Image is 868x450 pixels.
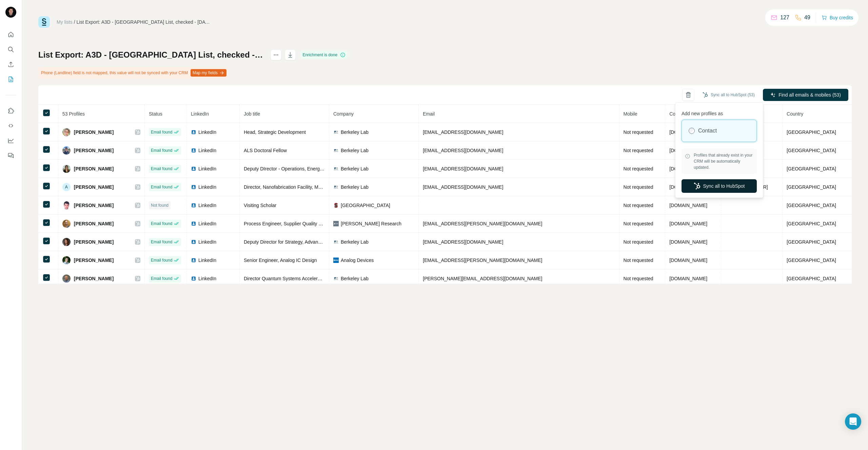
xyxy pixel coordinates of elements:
span: Berkeley Lab [341,184,369,190]
button: Search [5,43,16,56]
span: Not requested [624,276,653,281]
span: Not requested [624,203,653,208]
span: Company [333,111,354,117]
span: Director Quantum Systems Accelerator - National Quantum Initiative [244,276,387,281]
img: LinkedIn logo [191,258,196,263]
span: [GEOGRAPHIC_DATA] [787,166,836,171]
span: 53 Profiles [62,111,85,117]
span: [PERSON_NAME] [74,202,114,209]
button: Use Surfe on LinkedIn [5,105,16,117]
span: ALS Doctoral Fellow [244,148,287,153]
span: [PERSON_NAME] [74,129,114,136]
span: [EMAIL_ADDRESS][DOMAIN_NAME] [423,166,503,171]
img: company-logo [333,129,339,135]
span: Deputy Director for Strategy, Advanced Light Source [244,239,354,245]
span: [GEOGRAPHIC_DATA] [341,202,390,209]
span: [DOMAIN_NAME] [669,221,707,226]
span: Email found [151,147,172,154]
div: List Export: A3D - [GEOGRAPHIC_DATA] List, checked - [DATE] 08:24 [77,19,212,25]
p: Add new profiles as [682,107,757,117]
span: [DOMAIN_NAME] [669,203,707,208]
span: [GEOGRAPHIC_DATA] [787,221,836,226]
span: Profiles that already exist in your CRM will be automatically updated. [694,152,753,170]
img: Avatar [62,256,71,264]
span: [GEOGRAPHIC_DATA] [787,276,836,281]
span: [DOMAIN_NAME] [669,276,707,281]
span: LinkedIn [198,239,216,245]
button: Find all emails & mobiles (53) [763,89,848,101]
span: [EMAIL_ADDRESS][DOMAIN_NAME] [423,148,503,153]
span: Not requested [624,148,653,153]
span: Country [787,111,803,117]
img: Avatar [62,146,71,155]
span: Head, Strategic Development [244,129,306,135]
span: Email found [151,239,172,245]
span: LinkedIn [198,257,216,264]
span: [PERSON_NAME] [74,184,114,190]
span: [PERSON_NAME] [74,275,114,282]
span: LinkedIn [198,165,216,172]
span: LinkedIn [198,275,216,282]
div: Open Intercom Messenger [845,413,861,430]
span: Analog Devices [341,257,374,264]
span: Process Engineer, Supplier Quality & Development [244,221,351,226]
button: Quick start [5,28,16,41]
span: [PERSON_NAME] [74,220,114,227]
span: Berkeley Lab [341,129,369,136]
span: Not requested [624,221,653,226]
div: A [62,183,71,191]
img: company-logo [333,239,339,245]
span: Not requested [624,258,653,263]
span: Berkeley Lab [341,239,369,245]
span: Visiting Scholar [244,203,276,208]
img: LinkedIn logo [191,148,196,153]
span: [GEOGRAPHIC_DATA] [787,203,836,208]
span: Deputy DIrector - Operations, Energy Storage and Distributed Resources Division [244,166,415,171]
img: company-logo [333,258,339,263]
img: LinkedIn logo [191,166,196,171]
p: 49 [804,14,810,22]
button: Sync all to HubSpot [682,179,757,193]
span: LinkedIn [191,111,209,117]
h1: List Export: A3D - [GEOGRAPHIC_DATA] List, checked - [DATE] 08:24 [38,49,264,60]
span: Email found [151,129,172,135]
span: Not requested [624,129,653,135]
li: / [74,19,75,25]
span: [DOMAIN_NAME] [669,239,707,245]
img: Avatar [62,201,71,209]
span: Email found [151,257,172,263]
img: company-logo [333,276,339,281]
button: Buy credits [822,13,853,22]
span: LinkedIn [198,184,216,190]
span: [DOMAIN_NAME] [669,148,707,153]
img: company-logo [333,203,339,208]
button: Enrich CSV [5,58,16,70]
img: Avatar [62,220,71,228]
span: Director, Nanofabrication Facility, Molecular Foundry [244,184,354,190]
span: LinkedIn [198,147,216,154]
span: Berkeley Lab [341,147,369,154]
span: [PERSON_NAME] [74,239,114,245]
label: Contact [698,127,717,135]
span: [PERSON_NAME] Research [341,220,401,227]
span: Senior Engineer, Analog IC Design [244,258,317,263]
img: Avatar [62,274,71,283]
span: [DOMAIN_NAME] [669,166,707,171]
span: [PERSON_NAME] [74,147,114,154]
img: LinkedIn logo [191,129,196,135]
span: LinkedIn [198,129,216,136]
span: Berkeley Lab [341,165,369,172]
button: actions [271,49,281,60]
img: company-logo [333,184,339,190]
div: Phone (Landline) field is not mapped, this value will not be synced with your CRM [38,67,228,79]
img: company-logo [333,148,339,153]
button: Sync all to HubSpot (53) [698,90,759,100]
button: Map my fields [191,69,226,77]
span: [EMAIL_ADDRESS][PERSON_NAME][DOMAIN_NAME] [423,258,542,263]
span: [DOMAIN_NAME] [669,184,707,190]
span: [GEOGRAPHIC_DATA] [787,129,836,135]
span: [PERSON_NAME][EMAIL_ADDRESS][DOMAIN_NAME] [423,276,542,281]
img: LinkedIn logo [191,239,196,245]
span: Email found [151,275,172,282]
span: [DOMAIN_NAME] [669,258,707,263]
